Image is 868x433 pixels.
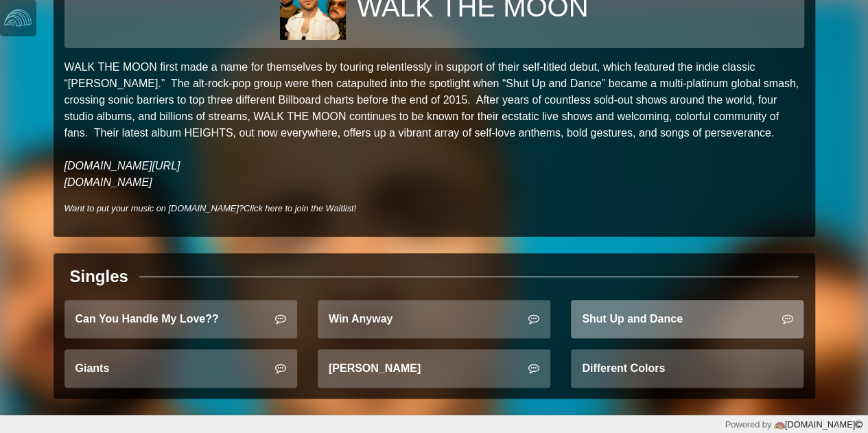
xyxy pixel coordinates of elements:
a: Click here to join the Waitlist! [244,203,356,213]
a: Different Colors [571,349,804,388]
img: logo-color-e1b8fa5219d03fcd66317c3d3cfaab08a3c62fe3c3b9b34d55d8365b78b1766b.png [774,420,785,431]
a: Shut Up and Dance [571,300,804,338]
div: Powered by [725,418,863,431]
a: Win Anyway [318,300,550,338]
a: Giants [64,349,297,388]
img: logo-white-4c48a5e4bebecaebe01ca5a9d34031cfd3d4ef9ae749242e8c4bf12ef99f53e8.png [4,4,32,32]
div: Singles [70,264,128,289]
p: WALK THE MOON first made a name for themselves by touring relentlessly in support of their self-t... [64,59,804,191]
a: Can You Handle My Love?? [64,300,297,338]
i: Want to put your music on [DOMAIN_NAME]? [64,203,357,213]
a: [DOMAIN_NAME] [64,176,152,188]
a: [DOMAIN_NAME][URL] [64,160,180,172]
a: [DOMAIN_NAME] [771,419,863,430]
a: [PERSON_NAME] [318,349,550,388]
